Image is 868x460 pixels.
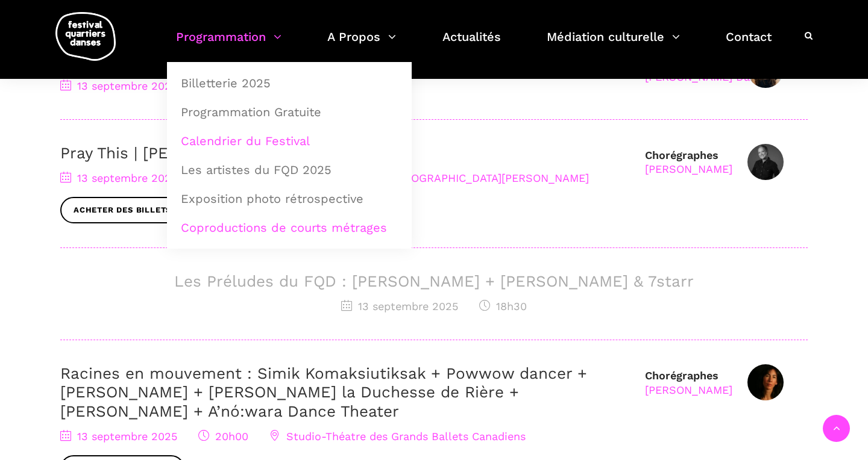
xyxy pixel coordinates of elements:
[645,148,732,176] div: Chorégraphes
[55,12,116,61] img: logo-fqd-med
[174,98,405,126] a: Programmation Gratuite
[284,172,589,184] span: Amphithéâtre du [GEOGRAPHIC_DATA][PERSON_NAME]
[269,430,526,443] span: Studio-Théatre des Grands Ballets Canadiens
[174,156,405,184] a: Les artistes du FQD 2025
[327,26,396,62] a: A Propos
[60,272,808,291] h3: Les Préludes du FQD : [PERSON_NAME] + [PERSON_NAME] & 7starr
[442,26,501,62] a: Actualités
[547,26,680,62] a: Médiation culturelle
[60,430,177,443] span: 13 septembre 2025
[174,69,405,97] a: Billetterie 2025
[747,364,784,400] img: Diabo.Barbara Headshot
[341,300,458,312] span: 13 septembre 2025
[60,172,177,184] span: 13 septembre 2025
[174,185,405,213] a: Exposition photo rétrospective
[60,197,184,224] a: Acheter des billets
[198,430,248,443] span: 20h00
[747,144,784,180] img: Denise Clarke
[645,383,732,397] div: [PERSON_NAME]
[645,162,732,176] div: [PERSON_NAME]
[60,79,177,92] span: 13 septembre 2025
[645,368,732,397] div: Chorégraphes
[726,26,772,62] a: Contact
[176,26,281,62] a: Programmation
[479,300,527,312] span: 18h30
[60,364,587,420] a: Racines en mouvement : Simik Komaksiutiksak + Powwow dancer + [PERSON_NAME] + [PERSON_NAME] la Du...
[60,144,271,162] a: Pray This | [PERSON_NAME]
[174,127,405,155] a: Calendrier du Festival
[174,214,405,241] a: Coproductions de courts métrages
